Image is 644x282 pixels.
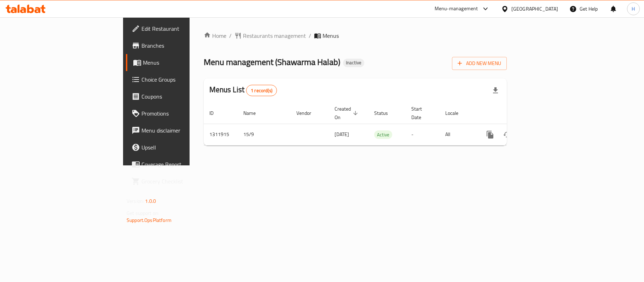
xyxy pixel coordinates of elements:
span: Menu management ( Shawarma Halab ) [204,54,340,70]
th: Actions [476,102,555,124]
a: Promotions [126,105,231,122]
div: Menu-management [435,5,478,13]
a: Support.OpsPlatform [127,216,172,225]
button: Change Status [499,126,516,143]
span: Created On [335,105,360,122]
div: Export file [487,82,504,99]
span: 1 record(s) [246,87,277,94]
span: Menus [143,58,225,67]
span: Restaurants management [243,31,306,40]
a: Grocery Checklist [126,173,231,190]
span: Menu disclaimer [141,126,225,135]
span: H [632,5,635,13]
span: Upsell [141,143,225,152]
button: more [482,126,499,143]
a: Edit Restaurant [126,20,231,37]
a: Choice Groups [126,71,231,88]
span: Locale [445,109,468,117]
span: Vendor [296,109,320,117]
span: Coverage Report [141,160,225,169]
a: Branches [126,37,231,54]
td: - [406,124,440,145]
span: 1.0.0 [145,196,156,206]
span: Promotions [141,109,225,118]
a: Restaurants management [234,31,306,40]
span: Get support on: [127,208,159,218]
span: Status [374,109,397,117]
div: Active [374,130,392,139]
a: Upsell [126,139,231,156]
span: Inactive [343,60,364,66]
button: Add New Menu [452,57,507,70]
span: Choice Groups [141,75,225,84]
h2: Menus List [209,84,277,96]
span: Version: [127,196,144,206]
span: Add New Menu [458,59,501,68]
div: Inactive [343,59,364,67]
a: Menu disclaimer [126,122,231,139]
td: 15/9 [238,124,291,145]
span: ID [209,109,223,117]
span: Active [374,131,392,139]
span: Edit Restaurant [141,24,225,33]
a: Coverage Report [126,156,231,173]
span: [DATE] [335,130,349,139]
a: Coupons [126,88,231,105]
span: Grocery Checklist [141,177,225,186]
span: Start Date [411,105,431,122]
a: Menus [126,54,231,71]
nav: breadcrumb [204,31,507,40]
div: Total records count [246,85,277,96]
span: Menus [323,31,339,40]
span: Branches [141,41,225,50]
span: Name [243,109,265,117]
td: All [440,124,476,145]
li: / [309,31,311,40]
span: Coupons [141,92,225,101]
div: [GEOGRAPHIC_DATA] [511,5,558,13]
table: enhanced table [204,102,555,146]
